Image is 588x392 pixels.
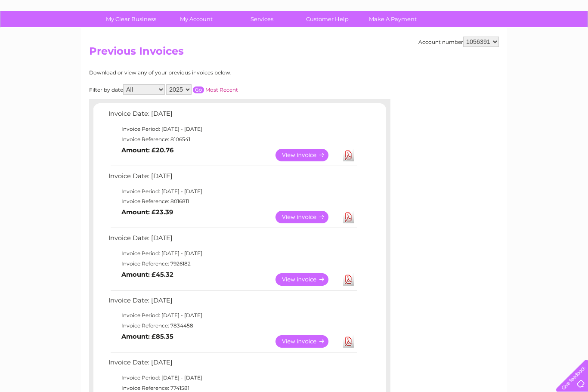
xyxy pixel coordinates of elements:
[343,211,354,223] a: Download
[106,124,358,134] td: Invoice Period: [DATE] - [DATE]
[106,196,358,207] td: Invoice Reference: 8016811
[106,357,358,373] td: Invoice Date: [DATE]
[531,37,552,43] a: Contact
[275,273,339,286] a: View
[91,5,498,42] div: Clear Business is a trading name of Verastar Limited (registered in [GEOGRAPHIC_DATA] No. 3667643...
[106,134,358,145] td: Invoice Reference: 8106541
[121,208,173,216] b: Amount: £23.39
[106,321,358,331] td: Invoice Reference: 7834458
[436,37,453,43] a: Water
[458,37,477,43] a: Energy
[343,335,354,348] a: Download
[106,310,358,321] td: Invoice Period: [DATE] - [DATE]
[89,70,315,76] div: Download or view any of your previous invoices below.
[343,273,354,286] a: Download
[418,37,499,47] div: Account number
[21,22,65,49] img: logo.png
[161,11,232,27] a: My Account
[106,186,358,197] td: Invoice Period: [DATE] - [DATE]
[121,146,173,154] b: Amount: £20.76
[513,37,526,43] a: Blog
[482,37,508,43] a: Telecoms
[560,37,580,43] a: Log out
[275,149,339,161] a: View
[96,11,167,27] a: My Clear Business
[121,271,173,278] b: Amount: £45.32
[275,335,339,348] a: View
[106,295,358,311] td: Invoice Date: [DATE]
[106,232,358,248] td: Invoice Date: [DATE]
[106,248,358,259] td: Invoice Period: [DATE] - [DATE]
[106,170,358,186] td: Invoice Date: [DATE]
[106,373,358,383] td: Invoice Period: [DATE] - [DATE]
[89,45,499,62] h2: Previous Invoices
[426,4,485,15] a: 0333 014 3131
[89,84,315,95] div: Filter by date
[205,86,238,93] a: Most Recent
[106,259,358,269] td: Invoice Reference: 7926182
[275,211,339,223] a: View
[226,11,297,27] a: Services
[106,108,358,124] td: Invoice Date: [DATE]
[343,149,354,161] a: Download
[121,333,173,340] b: Amount: £85.35
[357,11,428,27] a: Make A Payment
[292,11,363,27] a: Customer Help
